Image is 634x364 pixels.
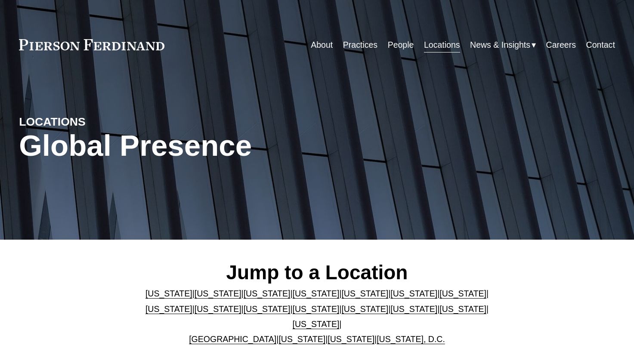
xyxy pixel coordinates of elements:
a: [US_STATE] [195,289,241,298]
a: [US_STATE] [390,289,437,298]
a: [US_STATE] [439,304,486,314]
h4: LOCATIONS [19,115,168,130]
a: folder dropdown [470,37,536,53]
a: Locations [424,37,460,53]
a: [US_STATE] [195,304,241,314]
span: News & Insights [470,37,530,52]
h1: Global Presence [19,129,416,163]
a: [US_STATE], D.C. [377,334,445,344]
a: Careers [546,37,576,53]
a: [US_STATE] [278,334,325,344]
a: About [311,37,333,53]
a: [US_STATE] [341,289,388,298]
a: [US_STATE] [244,304,291,314]
a: [US_STATE] [341,304,388,314]
a: People [388,37,414,53]
a: Practices [343,37,377,53]
a: [US_STATE] [328,334,374,344]
a: [US_STATE] [293,304,340,314]
a: [US_STATE] [145,304,192,314]
a: [US_STATE] [293,319,340,329]
a: Contact [586,37,615,53]
a: [US_STATE] [244,289,291,298]
a: [GEOGRAPHIC_DATA] [189,334,276,344]
p: | | | | | | | | | | | | | | | | | | [143,286,491,347]
a: [US_STATE] [439,289,486,298]
h2: Jump to a Location [143,261,491,285]
a: [US_STATE] [293,289,340,298]
a: [US_STATE] [390,304,437,314]
a: [US_STATE] [145,289,192,298]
